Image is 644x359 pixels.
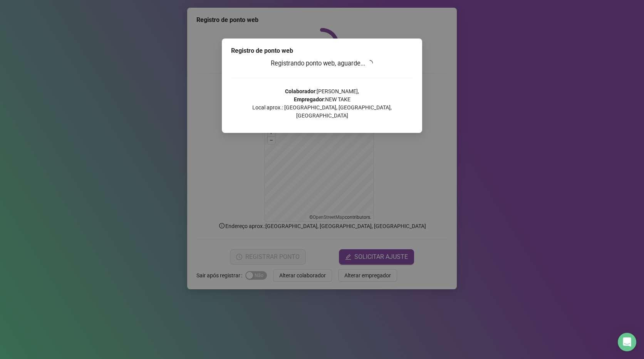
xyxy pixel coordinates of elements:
div: Registro de ponto web [231,46,413,55]
p: : [PERSON_NAME], : NEW TAKE Local aprox.: [GEOGRAPHIC_DATA], [GEOGRAPHIC_DATA], [GEOGRAPHIC_DATA] [231,87,413,120]
span: loading [366,59,374,67]
h3: Registrando ponto web, aguarde... [231,59,413,69]
strong: Colaborador [285,88,315,94]
div: Open Intercom Messenger [618,333,636,351]
strong: Empregador [294,96,324,102]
